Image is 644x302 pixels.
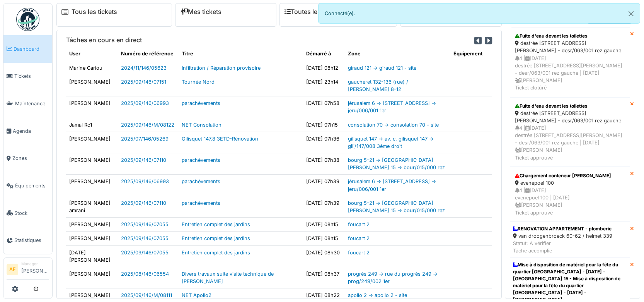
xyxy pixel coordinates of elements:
[285,8,342,15] a: Toutes les tâches
[14,45,49,53] span: Dashboard
[66,245,118,267] td: [DATE][PERSON_NAME]
[348,122,439,128] a: consolation 70 -> consolation 70 - site
[180,8,221,15] a: Mes tickets
[348,65,416,71] a: giraud 121 -> giraud 121 - site
[66,153,118,175] td: [PERSON_NAME]
[121,200,166,206] a: 2025/09/146/07110
[348,221,370,227] a: foucart 2
[182,79,215,85] a: Tournée Nord
[182,178,220,184] a: parachèvements
[513,225,612,232] div: RENOVATION APPARTEMENT - plomberie
[348,200,445,213] a: bourg 5-21 -> [GEOGRAPHIC_DATA][PERSON_NAME] 15 -> bour/015/000 rez
[510,97,630,167] a: Fuite d'eau devant les toilettes destrée [STREET_ADDRESS][PERSON_NAME] - desr/063/001 rez gauche ...
[14,209,49,217] span: Stock
[21,261,49,278] li: [PERSON_NAME]
[303,75,345,96] td: [DATE] 23h14
[66,118,118,132] td: Jamal Rc1
[15,100,49,107] span: Maintenance
[121,221,169,227] a: 2025/09/146/07055
[3,63,52,90] a: Tickets
[515,55,625,92] div: 4 | [DATE] destrée [STREET_ADDRESS][PERSON_NAME] - desr/063/001 rez gauche | [DATE] [PERSON_NAME]...
[3,90,52,117] a: Maintenance
[182,221,250,227] a: Entretien complet des jardins
[510,27,630,97] a: Fuite d'eau devant les toilettes destrée [STREET_ADDRESS][PERSON_NAME] - desr/063/001 rez gauche ...
[66,132,118,153] td: [PERSON_NAME]
[7,264,18,275] li: AF
[13,127,49,135] span: Agenda
[515,33,625,39] div: Fuite d'eau devant les toilettes
[303,232,345,245] td: [DATE] 08h15
[303,196,345,217] td: [DATE] 07h39
[3,172,52,199] a: Équipements
[66,267,118,288] td: [PERSON_NAME]
[303,267,345,288] td: [DATE] 08h37
[513,240,612,254] div: Statut: À vérifier Tâche accomplie
[515,103,625,110] div: Fuite d'eau devant les toilettes
[348,100,436,113] a: jérusalem 6 -> [STREET_ADDRESS] -> jeru/006/001 1er
[7,261,49,280] a: AF Manager[PERSON_NAME]
[121,65,167,71] a: 2024/11/146/05623
[121,100,169,106] a: 2025/09/146/06993
[121,292,172,298] a: 2025/09/146/M/08111
[66,96,118,118] td: [PERSON_NAME]
[182,100,220,106] a: parachèvements
[179,47,303,61] th: Titre
[66,196,118,217] td: [PERSON_NAME] amrani
[182,292,211,298] a: NET Apollo2
[66,232,118,245] td: [PERSON_NAME]
[66,175,118,196] td: [PERSON_NAME]
[515,39,625,54] div: destrée [STREET_ADDRESS][PERSON_NAME] - desr/063/001 rez gauche
[118,47,179,61] th: Numéro de référence
[14,72,49,80] span: Tickets
[348,178,436,192] a: jérusalem 6 -> [STREET_ADDRESS] -> jeru/006/001 1er
[15,182,49,189] span: Équipements
[182,65,261,71] a: Infiltration / Réparation provisoire
[182,122,221,128] a: NET Consolation
[72,8,117,15] a: Tous les tickets
[303,47,345,61] th: Démarré à
[16,8,39,31] img: Badge_color-CXgf-gQk.svg
[182,136,258,142] a: Gilisquet 147.8 3ETD-Rénovation
[318,3,640,24] div: Connecté(e).
[182,200,220,206] a: parachèvements
[66,75,118,96] td: [PERSON_NAME]
[12,154,49,162] span: Zones
[3,199,52,227] a: Stock
[515,179,625,187] div: evenepoel 100
[303,96,345,118] td: [DATE] 07h58
[14,237,49,244] span: Statistiques
[515,110,625,124] div: destrée [STREET_ADDRESS][PERSON_NAME] - desr/063/001 rez gauche
[121,136,169,142] a: 2025/07/146/05269
[21,261,49,267] div: Manager
[510,222,630,258] a: RENOVATION APPARTEMENT - plomberie van droogenbroeck 60-62 / helmet 339 Statut: À vérifierTâche a...
[69,51,80,57] span: translation missing: fr.shared.user
[348,157,445,170] a: bourg 5-21 -> [GEOGRAPHIC_DATA][PERSON_NAME] 15 -> bour/015/000 rez
[303,175,345,196] td: [DATE] 07h39
[3,227,52,254] a: Statistiques
[66,218,118,232] td: [PERSON_NAME]
[66,61,118,75] td: Marine Cariou
[303,132,345,153] td: [DATE] 07h36
[348,79,408,92] a: gaucheret 132-136 (rue) / [PERSON_NAME] 8-12
[450,47,492,61] th: Équipement
[348,136,434,149] a: gilisquet 147 -> av. c. gilisquet 147 -> gili/147/008 3ème droit
[121,79,166,85] a: 2025/09/146/07151
[121,235,169,241] a: 2025/09/146/07055
[515,124,625,161] div: 4 | [DATE] destrée [STREET_ADDRESS][PERSON_NAME] - desr/063/001 rez gauche | [DATE] [PERSON_NAME]...
[121,157,166,163] a: 2025/09/146/07110
[182,157,220,163] a: parachèvements
[3,35,52,63] a: Dashboard
[303,153,345,175] td: [DATE] 07h38
[510,167,630,222] a: Chargement conteneur [PERSON_NAME] evenepoel 100 4 |[DATE]evenepoel 100 | [DATE] [PERSON_NAME]Tic...
[66,36,142,44] h6: Tâches en cours en direct
[303,118,345,132] td: [DATE] 07h15
[622,3,640,24] button: Close
[348,271,438,284] a: progrès 249 -> rue du progrès 249 -> prog/249/002 1er
[182,250,250,256] a: Entretien complet des jardins
[348,250,370,256] a: foucart 2
[303,61,345,75] td: [DATE] 08h12
[348,292,407,298] a: apollo 2 -> apollo 2 - site
[121,271,169,277] a: 2025/08/146/06554
[182,235,250,241] a: Entretien complet des jardins
[121,250,169,256] a: 2025/09/146/07055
